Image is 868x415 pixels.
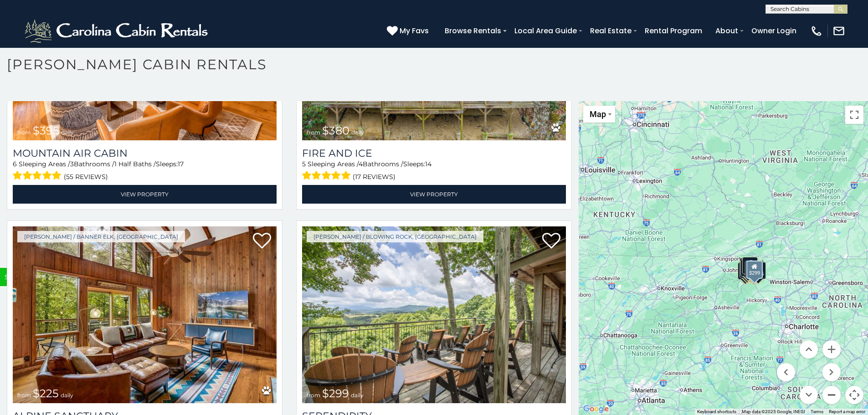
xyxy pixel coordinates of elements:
[13,147,277,159] a: Mountain Air Cabin
[751,261,766,279] div: $355
[302,160,306,168] span: 5
[17,129,31,136] span: from
[23,17,212,45] img: White-1-2.png
[711,23,743,39] a: About
[745,260,760,277] div: $380
[590,109,606,119] span: Map
[13,159,277,183] div: Sleeping Areas / Bathrooms / Sleeps:
[302,147,566,159] a: Fire And Ice
[178,160,184,168] span: 17
[510,23,581,39] a: Local Area Guide
[322,387,349,400] span: $299
[400,25,429,36] span: My Favs
[351,129,364,136] span: daily
[822,386,841,404] button: Zoom out
[811,409,823,414] a: Terms (opens in new tab)
[832,25,845,37] img: mail-regular-white.png
[13,226,277,403] img: Alpine Sanctuary
[810,25,823,37] img: phone-regular-white.png
[800,386,818,404] button: Move down
[351,392,364,399] span: daily
[581,403,611,415] img: Google
[741,259,756,277] div: $410
[440,23,506,39] a: Browse Rentals
[697,409,736,415] button: Keyboard shortcuts
[581,403,611,415] a: Open this area in Google Maps (opens a new window)
[33,387,59,400] span: $225
[822,340,841,359] button: Zoom in
[302,159,566,183] div: Sleeping Areas / Bathrooms / Sleeps:
[746,260,763,278] div: $299
[17,231,185,242] a: [PERSON_NAME] / Banner Elk, [GEOGRAPHIC_DATA]
[302,226,566,403] a: Serendipity from $299 daily
[307,231,483,242] a: [PERSON_NAME] / Blowing Rock, [GEOGRAPHIC_DATA]
[13,185,277,204] a: View Property
[800,340,818,359] button: Move up
[70,160,74,168] span: 3
[742,409,805,414] span: Map data ©2025 Google, INEGI
[743,256,758,274] div: $320
[747,23,801,39] a: Owner Login
[64,171,108,183] span: (55 reviews)
[307,129,320,136] span: from
[61,392,73,399] span: daily
[746,262,762,280] div: $350
[322,124,349,137] span: $380
[307,392,320,399] span: from
[845,386,863,404] button: Map camera controls
[425,160,431,168] span: 14
[353,171,395,183] span: (17 reviews)
[302,185,566,204] a: View Property
[359,160,363,168] span: 4
[253,232,271,251] a: Add to favorites
[13,160,17,168] span: 6
[586,23,636,39] a: Real Estate
[17,392,31,399] span: from
[740,261,755,278] div: $325
[13,226,277,403] a: Alpine Sanctuary from $225 daily
[387,25,431,37] a: My Favs
[845,106,863,124] button: Toggle fullscreen view
[822,363,841,381] button: Move right
[777,363,795,381] button: Move left
[583,106,615,123] button: Change map style
[738,262,753,279] div: $375
[542,232,560,251] a: Add to favorites
[61,129,74,136] span: daily
[302,226,566,403] img: Serendipity
[829,409,865,414] a: Report a map error
[114,160,156,168] span: 1 Half Baths /
[33,124,59,137] span: $395
[740,258,755,275] div: $635
[640,23,707,39] a: Rental Program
